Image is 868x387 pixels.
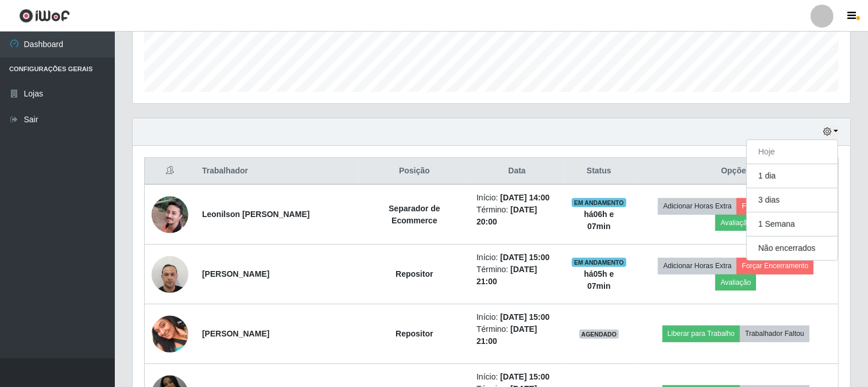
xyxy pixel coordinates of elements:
[715,215,756,231] button: Avaliação
[202,269,269,278] strong: [PERSON_NAME]
[747,164,838,188] button: 1 dia
[572,258,626,267] span: EM ANDAMENTO
[396,269,433,278] strong: Repositor
[195,158,359,185] th: Trabalhador
[476,192,557,204] li: Início:
[202,210,309,219] strong: Leonilson [PERSON_NAME]
[19,9,70,23] img: CoreUI Logo
[202,329,269,338] strong: [PERSON_NAME]
[476,264,557,288] li: Término:
[500,193,549,202] time: [DATE] 14:00
[396,329,433,338] strong: Repositor
[747,237,838,260] button: Não encerrados
[470,158,564,185] th: Data
[740,326,809,342] button: Trabalhador Faltou
[715,274,756,291] button: Avaliação
[476,204,557,228] li: Término:
[662,326,740,342] button: Liberar para Trabalho
[747,188,838,212] button: 3 dias
[572,198,626,207] span: EM ANDAMENTO
[500,312,549,322] time: [DATE] 15:00
[658,198,737,214] button: Adicionar Horas Extra
[476,251,557,264] li: Início:
[152,178,188,251] img: 1749039440131.jpeg
[500,253,549,262] time: [DATE] 15:00
[658,258,737,274] button: Adicionar Horas Extra
[389,204,440,225] strong: Separador de Ecommerce
[747,140,838,164] button: Hoje
[737,258,813,274] button: Forçar Encerramento
[579,330,619,339] span: AGENDADO
[152,250,188,299] img: 1746821274247.jpeg
[584,210,614,231] strong: há 06 h e 07 min
[152,301,188,367] img: 1749583824852.jpeg
[500,372,549,381] time: [DATE] 15:00
[747,212,838,237] button: 1 Semana
[359,158,470,185] th: Posição
[737,198,813,214] button: Forçar Encerramento
[584,269,614,291] strong: há 05 h e 07 min
[476,371,557,383] li: Início:
[476,323,557,347] li: Término:
[564,158,633,185] th: Status
[476,311,557,323] li: Início:
[634,158,839,185] th: Opções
